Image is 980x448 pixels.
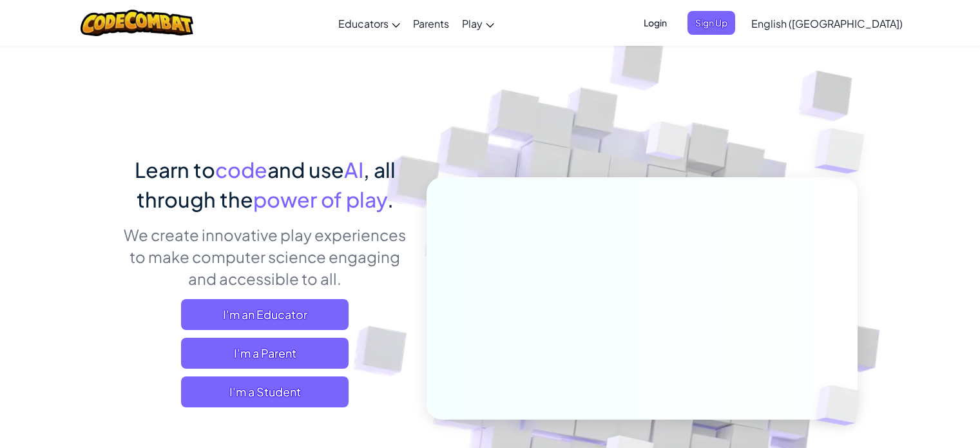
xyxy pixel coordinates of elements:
span: Play [462,17,483,30]
span: Educators [338,17,389,30]
a: Educators [332,6,407,41]
a: I'm a Parent [181,338,349,369]
img: CodeCombat logo [81,10,193,36]
span: . [387,186,394,212]
a: Parents [407,6,456,41]
span: AI [344,157,363,182]
a: I'm an Educator [181,299,349,330]
span: and use [267,157,344,182]
button: Login [636,11,675,35]
a: English ([GEOGRAPHIC_DATA]) [745,6,909,41]
button: I'm a Student [181,376,349,407]
span: code [215,157,267,182]
p: We create innovative play experiences to make computer science engaging and accessible to all. [123,224,407,289]
a: Play [456,6,501,41]
span: power of play [253,186,387,212]
button: Sign Up [687,11,735,35]
span: Learn to [135,157,215,182]
img: Overlap cubes [789,97,900,206]
img: Overlap cubes [621,96,714,192]
span: English ([GEOGRAPHIC_DATA]) [751,17,903,30]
